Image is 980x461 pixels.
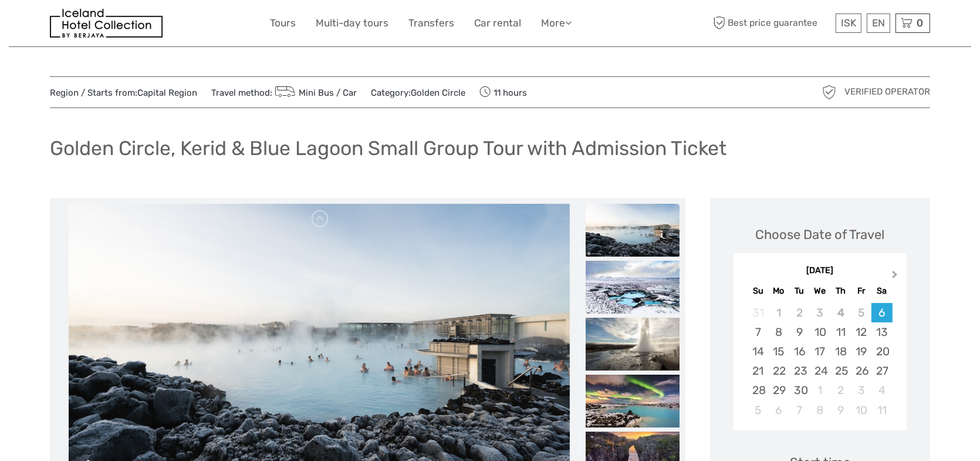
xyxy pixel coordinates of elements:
[915,17,925,29] span: 0
[769,322,789,342] div: Choose Monday, September 8th, 2025
[769,381,789,400] div: Choose Monday, September 29th, 2025
[408,15,454,32] a: Transfers
[479,84,527,100] span: 11 hours
[769,303,789,322] div: Not available Monday, September 1st, 2025
[789,283,810,299] div: Tu
[710,14,833,33] span: Best price guarantee
[871,401,892,420] div: Choose Saturday, October 11th, 2025
[789,322,810,342] div: Choose Tuesday, September 9th, 2025
[371,87,465,99] span: Category:
[830,401,851,420] div: Choose Thursday, October 9th, 2025
[586,261,680,314] img: 5d15484774a24c969ea176960bff7f4c_slider_thumbnail.jpeg
[50,9,163,38] img: 481-8f989b07-3259-4bb0-90ed-3da368179bdc_logo_small.jpg
[871,322,892,342] div: Choose Saturday, September 13th, 2025
[851,322,871,342] div: Choose Friday, September 12th, 2025
[851,361,871,381] div: Choose Friday, September 26th, 2025
[769,283,789,299] div: Mo
[810,283,830,299] div: We
[871,283,892,299] div: Sa
[871,342,892,361] div: Choose Saturday, September 20th, 2025
[748,322,768,342] div: Choose Sunday, September 7th, 2025
[789,361,810,381] div: Choose Tuesday, September 23rd, 2025
[756,226,885,244] div: Choose Date of Travel
[737,303,903,420] div: month 2025-09
[272,88,357,98] a: Mini Bus / Car
[211,84,357,100] span: Travel method:
[474,15,521,32] a: Car rental
[769,342,789,361] div: Choose Monday, September 15th, 2025
[748,381,768,400] div: Choose Sunday, September 28th, 2025
[316,15,388,32] a: Multi-day tours
[810,342,830,361] div: Choose Wednesday, September 17th, 2025
[411,88,465,98] a: Golden Circle
[867,14,890,33] div: EN
[830,361,851,381] div: Choose Thursday, September 25th, 2025
[586,375,680,428] img: 78f1bb707dad47c09db76e797c3c6590_slider_thumbnail.jpeg
[748,283,768,299] div: Su
[851,303,871,322] div: Not available Friday, September 5th, 2025
[820,83,839,102] img: verified_operator_grey_128.png
[810,303,830,322] div: Not available Wednesday, September 3rd, 2025
[270,15,296,32] a: Tours
[135,18,149,32] button: Open LiveChat chat widget
[851,283,871,299] div: Fr
[789,381,810,400] div: Choose Tuesday, September 30th, 2025
[887,268,905,287] button: Next Month
[748,342,768,361] div: Choose Sunday, September 14th, 2025
[748,361,768,381] div: Choose Sunday, September 21st, 2025
[16,21,133,30] p: We're away right now. Please check back later!
[841,17,856,29] span: ISK
[748,401,768,420] div: Choose Sunday, October 5th, 2025
[586,204,680,257] img: 48cb146e002b48cdac539cb9429ec25b_slider_thumbnail.jpeg
[830,303,851,322] div: Not available Thursday, September 4th, 2025
[137,88,197,98] a: Capital Region
[871,381,892,400] div: Choose Saturday, October 4th, 2025
[769,401,789,420] div: Choose Monday, October 6th, 2025
[789,303,810,322] div: Not available Tuesday, September 2nd, 2025
[810,381,830,400] div: Choose Wednesday, October 1st, 2025
[844,86,930,98] span: Verified Operator
[50,136,726,160] h1: Golden Circle, Kerid & Blue Lagoon Small Group Tour with Admission Ticket
[871,361,892,381] div: Choose Saturday, September 27th, 2025
[830,342,851,361] div: Choose Thursday, September 18th, 2025
[734,265,907,277] div: [DATE]
[830,322,851,342] div: Choose Thursday, September 11th, 2025
[748,303,768,322] div: Not available Sunday, August 31st, 2025
[789,401,810,420] div: Choose Tuesday, October 7th, 2025
[541,15,572,32] a: More
[851,381,871,400] div: Choose Friday, October 3rd, 2025
[830,283,851,299] div: Th
[851,342,871,361] div: Choose Friday, September 19th, 2025
[789,342,810,361] div: Choose Tuesday, September 16th, 2025
[810,361,830,381] div: Choose Wednesday, September 24th, 2025
[830,381,851,400] div: Choose Thursday, October 2nd, 2025
[586,318,680,371] img: 6e04dd7c0e4d4fc499d456a8b0d64eb9_slider_thumbnail.jpeg
[769,361,789,381] div: Choose Monday, September 22nd, 2025
[810,401,830,420] div: Choose Wednesday, October 8th, 2025
[871,303,892,322] div: Choose Saturday, September 6th, 2025
[810,322,830,342] div: Choose Wednesday, September 10th, 2025
[851,401,871,420] div: Choose Friday, October 10th, 2025
[50,87,197,99] span: Region / Starts from:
